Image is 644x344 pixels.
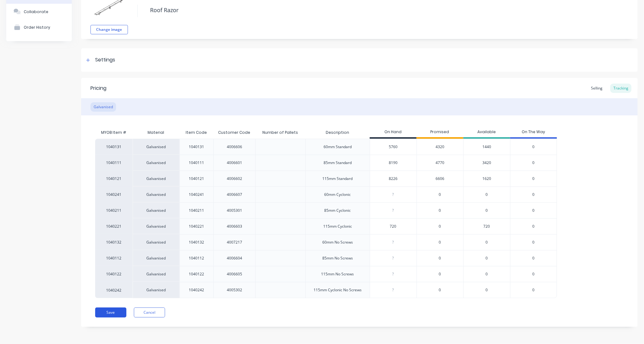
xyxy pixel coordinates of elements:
div: 1040242 [95,282,133,298]
textarea: Roof Razor [147,3,577,17]
div: MYOB Item # [95,126,133,139]
button: Cancel [134,308,165,317]
div: 1040122 [95,266,133,282]
div: ? [370,266,417,282]
div: 1620 [463,171,510,187]
div: 1040121 [189,176,204,182]
div: 0 [463,187,510,202]
span: 4770 [436,160,444,166]
div: 1040221 [95,218,133,234]
div: 115mm No Screws [321,271,354,277]
div: Galvanised [133,187,179,202]
span: 0 [439,224,441,229]
div: Galvanised [133,155,179,171]
div: 1040211 [189,208,204,213]
div: 4005301 [227,208,242,213]
div: 0 [463,282,510,298]
div: ? [370,250,417,266]
div: 8190 [370,155,417,171]
span: 4320 [436,144,444,150]
div: Tracking [610,84,632,93]
div: 85mm No Screws [322,255,353,261]
span: 0 [532,224,534,229]
div: 4006601 [227,160,242,166]
div: Item Code [181,125,212,140]
div: 1040241 [189,192,204,197]
div: Galvanised [90,102,116,112]
div: ? [370,187,417,202]
div: Customer Code [213,125,255,140]
div: Galvanised [133,234,179,250]
div: Pricing [90,85,106,92]
div: 5760 [370,139,417,155]
div: 720 [463,218,510,234]
div: Material [133,126,179,139]
div: Description [321,125,354,140]
div: ? [370,235,417,250]
div: 115mm Standard [323,176,353,182]
div: Galvanised [133,139,179,155]
span: 0 [532,287,534,293]
span: 0 [439,192,441,197]
div: 4006604 [227,255,242,261]
span: 0 [439,208,441,213]
div: 1040221 [189,224,204,229]
span: 6606 [436,176,444,182]
div: Galvanised [133,250,179,266]
div: 8226 [370,171,417,187]
div: 4006602 [227,176,242,182]
span: 0 [532,255,534,261]
div: Order History [24,25,50,30]
span: 0 [532,144,534,150]
span: 0 [439,287,441,293]
div: 85mm Cyclonic [324,208,351,213]
div: 720 [370,219,417,234]
div: 60mm No Screws [322,240,353,245]
div: 115mm Cyclonic [323,224,352,229]
span: 0 [439,255,441,261]
div: 4006607 [227,192,242,197]
span: 0 [532,271,534,277]
div: 85mm Standard [324,160,352,166]
div: 115mm Cyclonic No Screws [314,287,362,293]
div: 1040112 [95,250,133,266]
span: 0 [532,160,534,166]
div: 1040111 [95,155,133,171]
div: 1040112 [189,255,204,261]
div: 1040121 [95,171,133,187]
div: 0 [463,250,510,266]
div: 4006606 [227,144,242,150]
span: 0 [532,240,534,245]
div: Galvanised [133,282,179,298]
div: 60mm Cyclonic [324,192,351,197]
span: 0 [532,176,534,182]
div: 3420 [463,155,510,171]
div: 0 [463,202,510,218]
button: Change image [90,25,128,34]
div: Settings [95,56,115,64]
div: Available [463,126,510,139]
div: 1040122 [189,271,204,277]
div: On The Way [510,126,557,139]
button: Save [95,308,126,317]
div: 1040131 [189,144,204,150]
div: Selling [588,84,606,93]
div: 0 [463,234,510,250]
div: Galvanised [133,266,179,282]
div: 60mm Standard [324,144,352,150]
div: ? [370,203,417,218]
div: Galvanised [133,202,179,218]
span: 0 [439,240,441,245]
div: Number of Pallets [257,125,303,140]
div: Collaborate [24,9,48,14]
div: 4006605 [227,271,242,277]
span: 0 [532,192,534,197]
span: 0 [532,208,534,213]
div: 1040111 [189,160,204,166]
div: Galvanised [133,171,179,187]
button: Collaborate [6,4,72,19]
div: 1040132 [95,234,133,250]
span: 0 [439,271,441,277]
div: 1440 [463,139,510,155]
div: 1040242 [189,287,204,293]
